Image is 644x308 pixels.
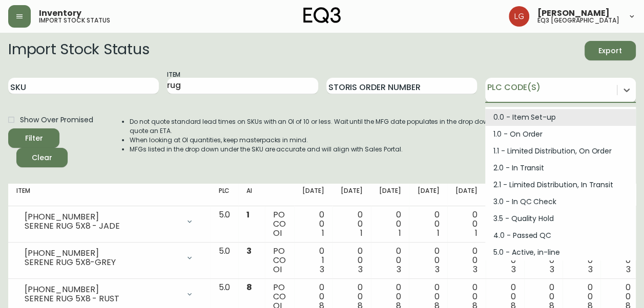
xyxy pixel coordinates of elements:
[485,210,636,227] div: 3.5 - Quality Hold
[130,117,506,136] li: Do not quote standard lead times on SKUs with an OI of 10 or less. Wait until the MFG date popula...
[609,247,631,274] div: 0 0
[130,145,506,154] li: MFGs listed in the drop down under the SKU are accurate and will align with Sales Portal.
[397,263,401,275] span: 3
[341,210,363,238] div: 0 0
[485,177,636,193] div: 2.1 - Limited Distribution, In Transit
[341,247,363,274] div: 0 0
[593,45,628,57] span: Export
[626,263,631,275] span: 3
[485,109,636,126] div: 0.0 - Item Set-up
[485,227,636,244] div: 4.0 - Passed QC
[358,263,363,275] span: 3
[532,247,554,274] div: 0 0
[371,184,409,206] th: [DATE]
[494,247,516,274] div: 0 0
[210,206,238,243] td: 5.0
[537,17,619,24] h5: eq3 [GEOGRAPHIC_DATA]
[273,210,286,238] div: PO CO
[25,258,179,267] div: SERENE RUG 5X8-GREY
[455,210,477,238] div: 0 0
[322,227,324,239] span: 1
[571,247,593,274] div: 0 0
[25,249,179,258] div: [PHONE_NUMBER]
[302,210,324,238] div: 0 0
[550,263,554,275] span: 3
[379,247,401,274] div: 0 0
[585,41,636,60] button: Export
[485,143,636,160] div: 1.1 - Limited Distribution, On Order
[25,285,179,294] div: [PHONE_NUMBER]
[409,184,447,206] th: [DATE]
[417,210,439,238] div: 0 0
[485,244,636,261] div: 5.0 - Active, in-line
[8,128,59,148] button: Filter
[273,247,286,274] div: PO CO
[273,227,282,239] span: OI
[246,245,252,257] span: 3
[39,17,110,24] h5: import stock status
[485,126,636,143] div: 1.0 - On Order
[434,263,439,275] span: 3
[16,210,202,233] div: [PHONE_NUMBER]SERENE RUG 5X8 - JADE
[16,148,68,167] button: Clear
[473,263,477,275] span: 3
[273,263,282,275] span: OI
[485,160,636,177] div: 2.0 - In Transit
[20,115,93,125] span: Show Over Promised
[25,294,179,303] div: SERENE RUG 5X8 - RUST
[25,212,179,222] div: [PHONE_NUMBER]
[475,227,477,239] span: 1
[246,281,252,293] span: 8
[511,263,516,275] span: 3
[8,41,149,60] h2: Import Stock Status
[537,9,610,17] span: [PERSON_NAME]
[238,184,265,206] th: AI
[302,247,324,274] div: 0 1
[16,283,202,305] div: [PHONE_NUMBER]SERENE RUG 5X8 - RUST
[210,184,238,206] th: PLC
[455,247,477,274] div: 0 0
[39,9,81,17] span: Inventory
[246,209,250,221] span: 1
[417,247,439,274] div: 0 0
[379,210,401,238] div: 0 0
[447,184,486,206] th: [DATE]
[25,222,179,231] div: SERENE RUG 5X8 - JADE
[437,227,439,239] span: 1
[303,7,341,24] img: logo
[399,227,401,239] span: 1
[130,136,506,145] li: When looking at OI quantities, keep masterpacks in mind.
[210,243,238,279] td: 5.0
[333,184,371,206] th: [DATE]
[25,151,59,164] span: Clear
[16,247,202,269] div: [PHONE_NUMBER]SERENE RUG 5X8-GREY
[360,227,363,239] span: 1
[8,184,210,206] th: Item
[294,184,333,206] th: [DATE]
[485,193,636,210] div: 3.0 - In QC Check
[509,6,529,27] img: da6fc1c196b8cb7038979a7df6c040e1
[320,263,324,275] span: 3
[588,263,592,275] span: 3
